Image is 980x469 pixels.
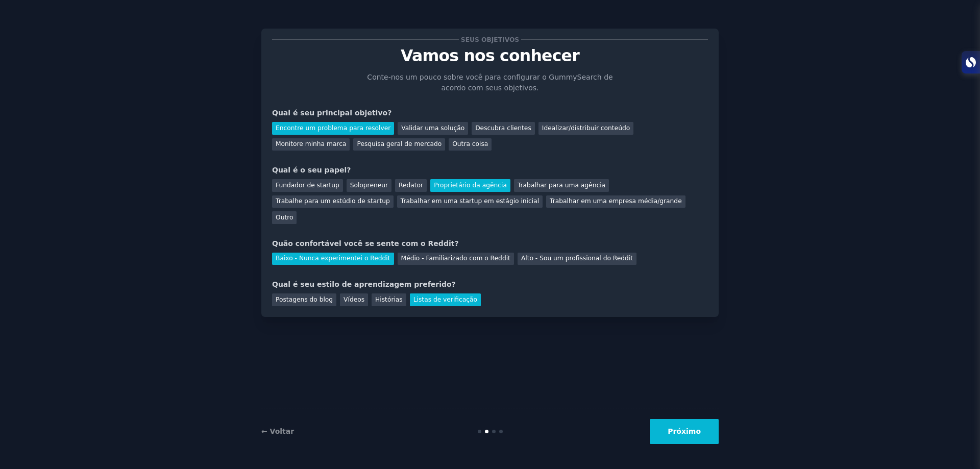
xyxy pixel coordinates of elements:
[399,182,423,189] font: Redator
[401,198,539,205] font: Trabalhar em uma startup em estágio inicial
[350,182,388,189] font: Solopreneur
[650,419,719,444] button: Próximo
[276,125,390,132] font: Encontre um problema para resolver
[475,125,531,132] font: Descubra clientes
[452,140,488,147] font: Outra coisa
[276,214,293,221] font: Outro
[521,255,633,262] font: Alto - Sou um profissional do Reddit
[357,140,442,147] font: Pesquisa geral de mercado
[272,109,391,117] font: Qual é seu principal objetivo?
[344,296,364,303] font: Vídeos
[401,125,464,132] font: Validar uma solução
[276,182,339,189] font: Fundador de startup
[367,73,612,92] font: Conte-nos um pouco sobre você para configurar o GummySearch de acordo com seus objetivos.
[375,296,403,303] font: Histórias
[518,182,605,189] font: Trabalhar para uma agência
[261,427,294,435] a: ← Voltar
[668,427,701,435] font: Próximo
[276,140,346,147] font: Monitore minha marca
[276,198,390,205] font: Trabalhe para um estúdio de startup
[272,239,459,248] font: Quão confortável você se sente com o Reddit?
[461,36,519,43] font: Seus objetivos
[401,255,510,262] font: Médio - Familiarizado com o Reddit
[550,198,682,205] font: Trabalhar em uma empresa média/grande
[276,296,333,303] font: Postagens do blog
[272,280,456,288] font: Qual é seu estilo de aprendizagem preferido?
[434,182,507,189] font: Proprietário da agência
[401,46,579,65] font: Vamos nos conhecer
[272,166,351,174] font: Qual é o seu papel?
[276,255,390,262] font: Baixo - Nunca experimentei o Reddit
[413,296,477,303] font: Listas de verificação
[542,125,630,132] font: Idealizar/distribuir conteúdo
